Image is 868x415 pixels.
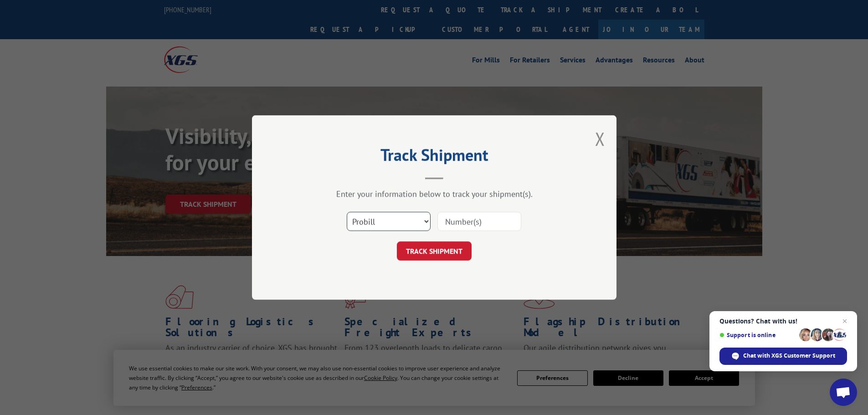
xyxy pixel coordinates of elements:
[743,352,835,360] span: Chat with XGS Customer Support
[839,316,850,327] span: Close chat
[830,379,857,406] div: Open chat
[719,332,796,338] span: Support is online
[437,212,521,231] input: Number(s)
[298,189,571,199] div: Enter your information below to track your shipment(s).
[719,348,847,365] div: Chat with XGS Customer Support
[397,241,472,261] button: TRACK SHIPMENT
[595,127,605,151] button: Close modal
[298,149,571,166] h2: Track Shipment
[719,318,847,325] span: Questions? Chat with us!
